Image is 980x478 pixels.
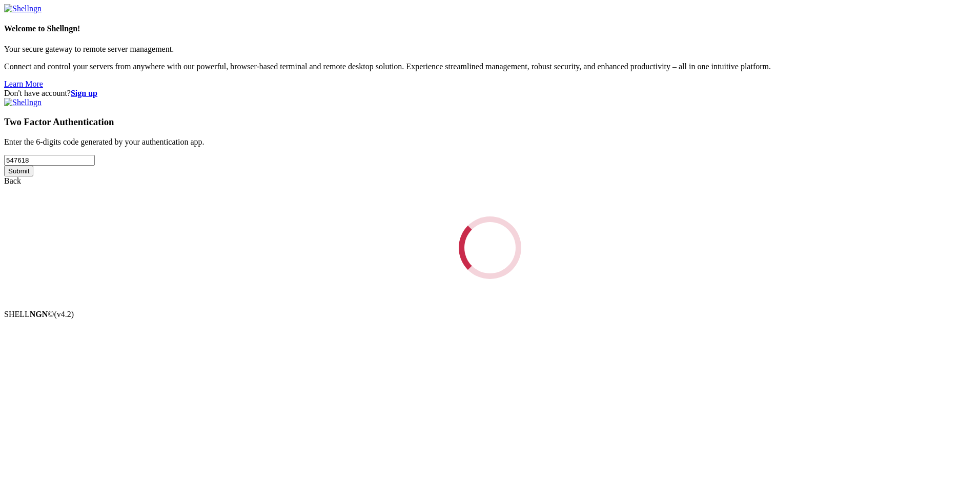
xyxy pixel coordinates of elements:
input: Two factor code [4,155,95,166]
h3: Two Factor Authentication [4,116,976,128]
h4: Welcome to Shellngn! [4,24,976,33]
span: SHELL © [4,310,74,318]
input: Submit [4,166,33,176]
a: Back [4,176,21,185]
p: Connect and control your servers from anywhere with our powerful, browser-based terminal and remo... [4,62,976,71]
b: NGN [30,310,48,318]
span: 4.2.0 [54,310,74,318]
a: Learn More [4,79,43,88]
p: Your secure gateway to remote server management. [4,45,976,54]
p: Enter the 6-digits code generated by your authentication app. [4,137,976,147]
a: Sign up [71,89,97,97]
div: Loading... [459,216,521,279]
div: Don't have account? [4,89,976,98]
img: Shellngn [4,4,42,13]
img: Shellngn [4,98,42,107]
